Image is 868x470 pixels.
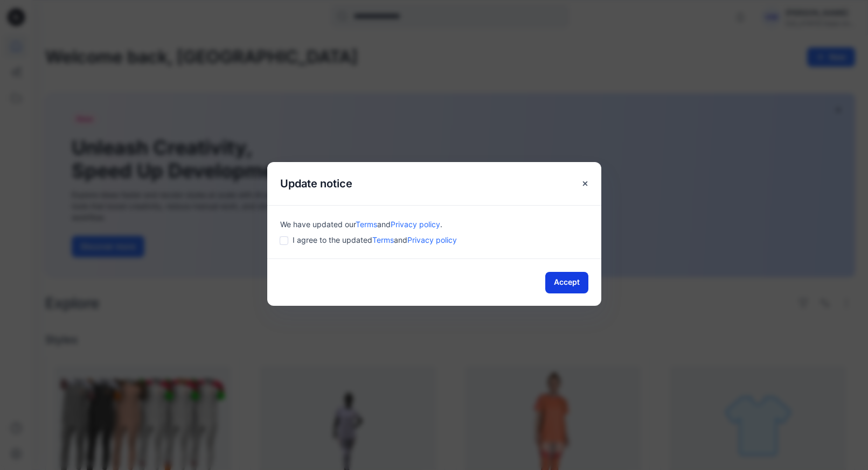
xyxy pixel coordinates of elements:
h5: Update notice [267,162,365,205]
button: Accept [545,272,588,293]
button: Close [575,174,595,193]
div: We have updated our . [280,219,588,230]
span: I agree to the updated [293,234,457,245]
span: and [394,235,407,244]
a: Privacy policy [391,220,440,229]
a: Terms [356,220,377,229]
a: Terms [372,235,394,244]
a: Privacy policy [407,235,457,244]
span: and [377,220,391,229]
